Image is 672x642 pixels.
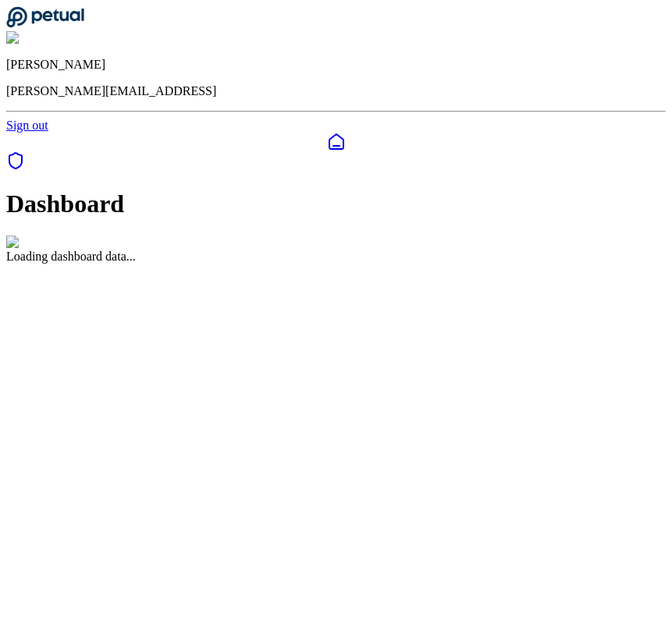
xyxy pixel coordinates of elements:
a: SOC [6,151,666,173]
div: Loading dashboard data... [6,250,666,264]
a: Sign out [6,119,48,132]
img: James Lee [6,31,71,45]
a: Go to Dashboard [6,17,84,30]
a: Dashboard [6,133,666,151]
h1: Dashboard [6,190,666,218]
p: [PERSON_NAME] [6,58,666,72]
img: Logo [6,236,45,250]
p: [PERSON_NAME][EMAIL_ADDRESS] [6,84,666,98]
